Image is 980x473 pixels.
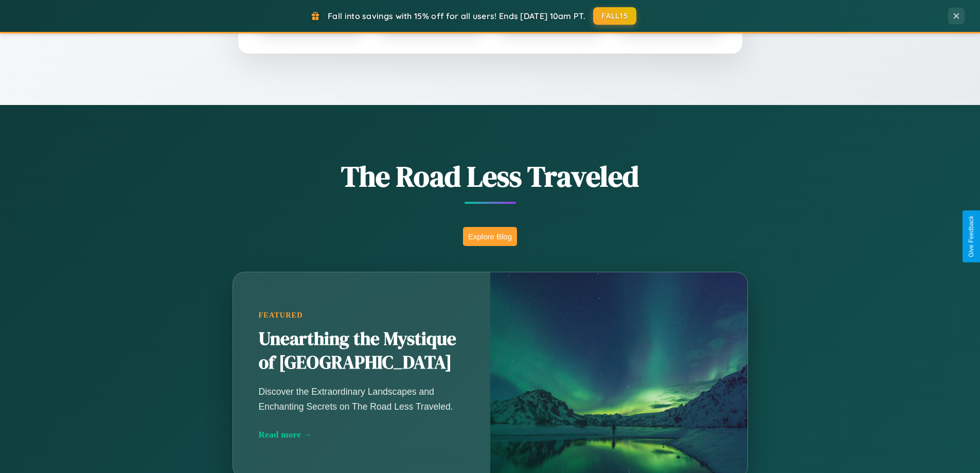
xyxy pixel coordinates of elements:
h2: Unearthing the Mystique of [GEOGRAPHIC_DATA] [259,327,465,375]
div: Read more → [259,429,465,440]
h1: The Road Less Traveled [182,156,799,196]
span: Fall into savings with 15% off for all users! Ends [DATE] 10am PT. [328,11,585,21]
button: Explore Blog [463,227,517,246]
p: Discover the Extraordinary Landscapes and Enchanting Secrets on The Road Less Traveled. [259,384,465,413]
button: FALL15 [593,7,636,25]
div: Featured [259,311,465,320]
div: Give Feedback [968,216,975,257]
